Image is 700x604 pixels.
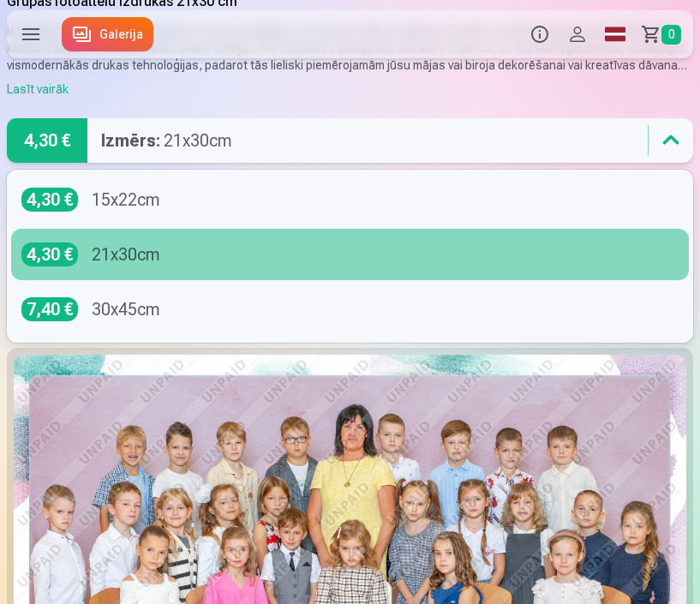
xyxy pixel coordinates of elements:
[7,81,693,98] div: Lasīt vairāk
[596,10,634,58] a: Global
[21,297,78,321] div: 7,40 €
[634,10,693,58] a: Grozs0
[92,188,160,212] div: 15x22cm
[7,118,87,163] div: 4,30 €
[559,10,596,58] button: Profils
[521,10,559,58] button: Info
[92,297,160,321] div: 30x45cm
[21,188,78,212] div: 4,30 €
[21,242,78,266] div: 4,30 €
[661,25,681,45] span: 0
[101,129,160,152] strong: Izmērs :
[101,118,232,163] div: 21x30cm
[92,242,160,266] div: 21x30cm
[62,17,153,51] a: Galerija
